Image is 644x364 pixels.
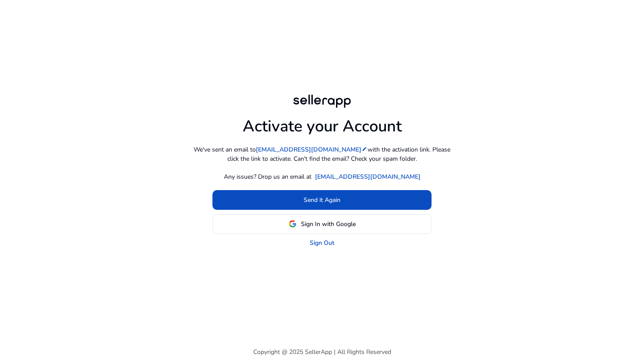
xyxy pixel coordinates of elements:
[304,195,340,205] span: Send it Again
[301,219,356,229] span: Sign In with Google
[361,146,368,152] mat-icon: edit
[243,110,402,136] h1: Activate your Account
[224,172,311,181] p: Any issues? Drop us an email at
[191,145,453,163] p: We've sent an email to with the activation link. Please click the link to activate. Can't find th...
[212,190,432,210] button: Send it Again
[289,220,297,228] img: google-logo.svg
[256,145,368,154] a: [EMAIL_ADDRESS][DOMAIN_NAME]
[212,214,432,234] button: Sign In with Google
[310,238,334,247] a: Sign Out
[315,172,421,181] a: [EMAIL_ADDRESS][DOMAIN_NAME]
